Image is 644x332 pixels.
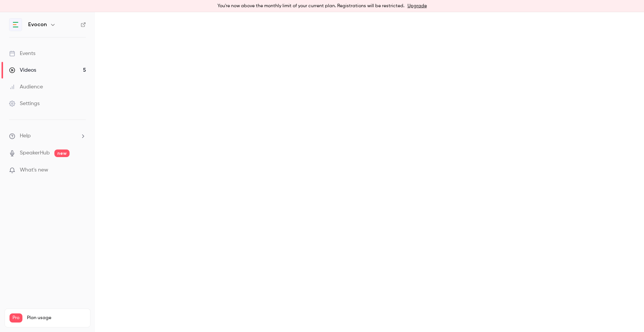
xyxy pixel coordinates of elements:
span: new [54,149,70,157]
span: What's new [20,166,48,174]
span: Pro [10,313,22,323]
div: Videos [9,66,36,74]
h6: Evocon [28,21,47,28]
a: Upgrade [408,3,427,9]
img: Evocon [10,19,22,31]
span: Plan usage [27,315,86,321]
a: SpeakerHub [20,149,50,157]
div: Settings [9,100,40,107]
div: Events [9,50,35,57]
div: Audience [9,83,43,91]
li: help-dropdown-opener [9,132,86,140]
iframe: Noticeable Trigger [77,167,86,174]
span: Help [20,132,31,140]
